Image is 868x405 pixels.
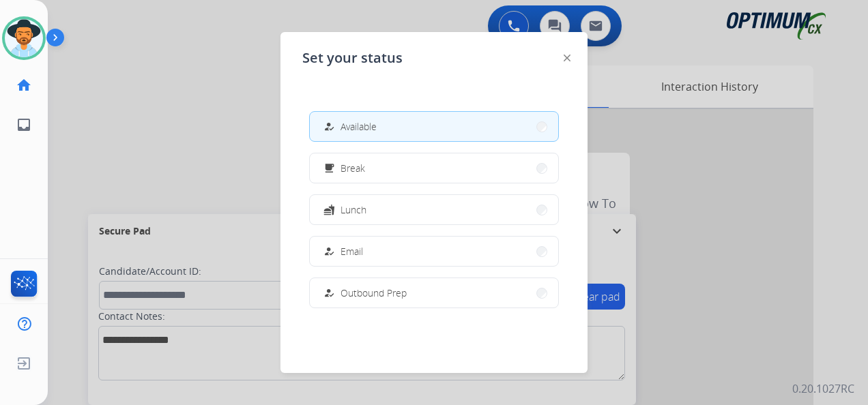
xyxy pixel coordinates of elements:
span: Lunch [341,202,366,217]
mat-icon: free_breakfast [323,162,335,174]
mat-icon: how_to_reg [323,287,335,299]
span: Outbound Prep [341,286,407,300]
span: Set your status [302,48,403,67]
button: Email [310,237,558,266]
button: Lunch [310,195,558,224]
p: 0.20.1027RC [792,380,854,397]
mat-icon: how_to_reg [323,245,335,257]
button: Break [310,153,558,183]
mat-icon: how_to_reg [323,121,335,132]
mat-icon: home [16,77,32,93]
img: close-button [564,55,570,61]
span: Available [341,119,377,134]
span: Email [341,244,363,258]
button: Available [310,112,558,141]
span: Break [341,161,365,175]
img: avatar [5,19,43,57]
mat-icon: fastfood [323,204,335,215]
button: Outbound Prep [310,278,558,307]
mat-icon: inbox [16,117,32,133]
